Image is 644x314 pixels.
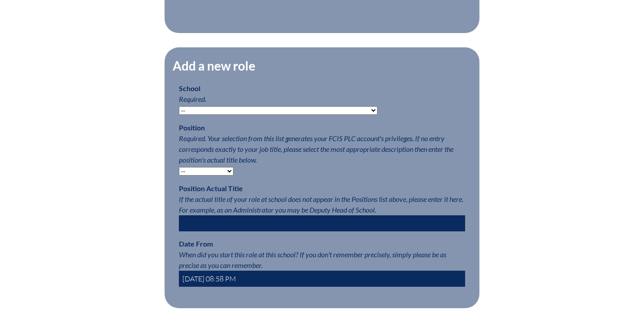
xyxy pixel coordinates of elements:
[179,134,453,164] span: Required. Your selection from this list generates your FCIS PLC account's privileges. If no entry...
[179,250,446,269] span: When did you start this role at this school? If you don't remember precisely, simply please be as...
[179,84,200,92] label: School
[179,95,206,103] span: Required.
[179,239,213,248] label: Date From
[172,58,256,73] legend: Add a new role
[179,195,463,214] span: If the actual title of your role at school does not appear in the Positions list above, please en...
[179,184,243,193] label: Position Actual Title
[179,123,205,132] label: Position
